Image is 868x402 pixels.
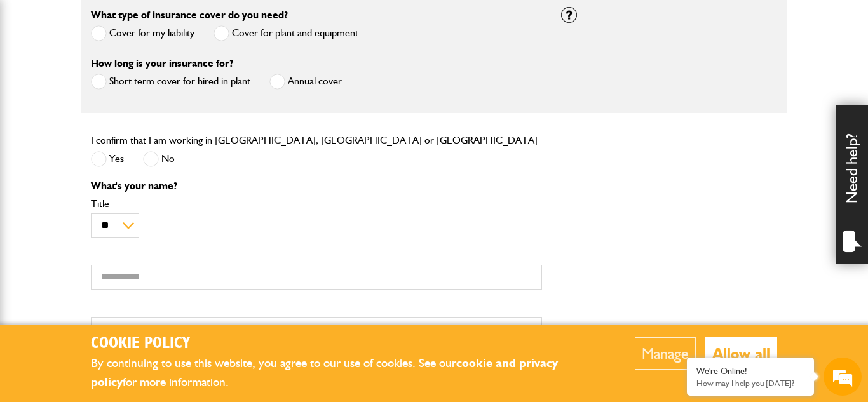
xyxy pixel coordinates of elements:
label: Title [91,199,542,209]
img: d_20077148190_company_1631870298795_20077148190 [22,70,53,88]
label: Annual cover [269,74,342,90]
input: Enter your last name [17,117,232,145]
label: Cover for plant and equipment [214,25,358,41]
label: What type of insurance cover do you need? [91,10,288,20]
label: How long is your insurance for? [91,58,233,69]
label: I confirm that I am working in [GEOGRAPHIC_DATA], [GEOGRAPHIC_DATA] or [GEOGRAPHIC_DATA] [91,135,538,145]
button: Allow all [705,337,777,370]
label: Yes [91,151,124,167]
input: Enter your phone number [17,192,232,220]
button: Manage [635,337,696,370]
p: By continuing to use this website, you agree to our use of cookies. See our for more information. [91,354,596,392]
textarea: Type your message and hit 'Enter' [17,230,232,301]
label: Cover for my liability [91,25,194,41]
label: Short term cover for hired in plant [91,74,250,90]
label: No [143,151,175,167]
p: What's your name? [91,181,542,191]
div: We're Online! [696,366,804,377]
div: Need help? [836,105,868,264]
div: Minimize live chat window [208,6,239,37]
input: Enter your email address [17,155,232,183]
h2: Cookie Policy [91,334,596,354]
p: How may I help you today? [696,379,804,388]
em: Start Chat [173,312,231,329]
div: Chat with us now [66,71,214,88]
